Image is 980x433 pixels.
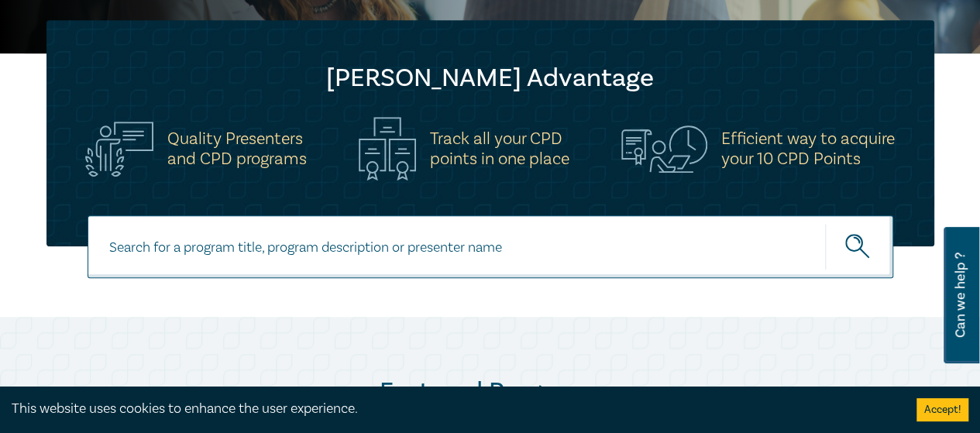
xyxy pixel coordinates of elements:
[88,215,893,278] input: Search for a program title, program description or presenter name
[77,63,903,94] h2: [PERSON_NAME] Advantage
[359,117,416,180] img: Track all your CPD<br>points in one place
[167,129,307,169] h5: Quality Presenters and CPD programs
[46,376,934,407] h2: Featured Programs
[12,399,893,419] div: This website uses cookies to enhance the user experience.
[430,129,569,169] h5: Track all your CPD points in one place
[953,236,968,354] span: Can we help ?
[721,129,895,169] h5: Efficient way to acquire your 10 CPD Points
[621,125,707,172] img: Efficient way to acquire<br>your 10 CPD Points
[916,398,968,421] button: Accept cookies
[85,122,153,177] img: Quality Presenters<br>and CPD programs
